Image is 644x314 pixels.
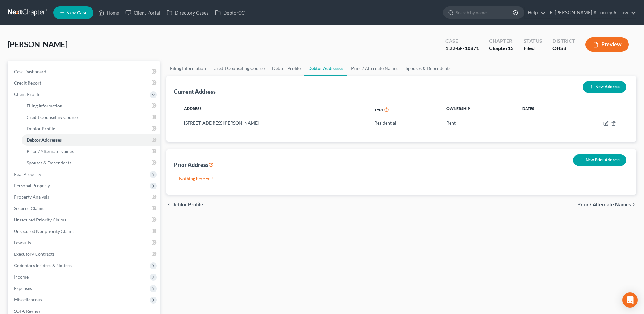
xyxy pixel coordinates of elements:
[9,237,160,248] a: Lawsuits
[66,10,87,15] span: New Case
[27,160,71,165] span: Spouses & Dependents
[14,240,31,245] span: Lawsuits
[14,194,49,200] span: Property Analysis
[631,202,636,207] i: chevron_right
[14,92,40,97] span: Client Profile
[552,45,575,52] div: OHSB
[22,123,160,134] a: Debtor Profile
[585,37,629,52] button: Preview
[524,37,542,45] div: Status
[445,37,479,45] div: Case
[369,117,441,129] td: Residential
[166,202,171,207] i: chevron_left
[174,161,214,169] div: Prior Address
[179,117,369,129] td: [STREET_ADDRESS][PERSON_NAME]
[27,114,78,120] span: Credit Counseling Course
[8,40,67,49] span: [PERSON_NAME]
[577,202,631,207] span: Prior / Alternate Names
[210,61,268,76] a: Credit Counseling Course
[14,297,42,302] span: Miscellaneous
[14,251,54,257] span: Executory Contracts
[489,37,513,45] div: Chapter
[174,88,216,95] div: Current Address
[304,61,347,76] a: Debtor Addresses
[508,45,513,51] span: 13
[179,176,624,182] p: Nothing here yet!
[14,183,50,188] span: Personal Property
[14,206,44,211] span: Secured Claims
[14,171,41,177] span: Real Property
[369,102,441,117] th: Type
[22,134,160,146] a: Debtor Addresses
[171,202,203,207] span: Debtor Profile
[9,77,160,89] a: Credit Report
[27,149,74,154] span: Prior / Alternate Names
[14,274,29,279] span: Income
[14,308,40,314] span: SOFA Review
[9,248,160,260] a: Executory Contracts
[166,61,210,76] a: Filing Information
[441,117,517,129] td: Rent
[22,157,160,169] a: Spouses & Dependents
[573,154,626,166] button: New Prior Address
[22,146,160,157] a: Prior / Alternate Names
[9,191,160,203] a: Property Analysis
[9,214,160,226] a: Unsecured Priority Claims
[525,7,546,18] a: Help
[489,45,513,52] div: Chapter
[577,202,636,207] button: Prior / Alternate Names chevron_right
[14,285,32,291] span: Expenses
[122,7,163,18] a: Client Portal
[552,37,575,45] div: District
[14,263,72,268] span: Codebtors Insiders & Notices
[441,102,517,117] th: Ownership
[22,112,160,123] a: Credit Counseling Course
[14,80,41,86] span: Credit Report
[14,228,74,234] span: Unsecured Nonpriority Claims
[583,81,626,93] button: New Address
[9,203,160,214] a: Secured Claims
[27,126,55,131] span: Debtor Profile
[179,102,369,117] th: Address
[517,102,567,117] th: Dates
[166,202,203,207] button: chevron_left Debtor Profile
[163,7,212,18] a: Directory Cases
[402,61,454,76] a: Spouses & Dependents
[95,7,122,18] a: Home
[9,226,160,237] a: Unsecured Nonpriority Claims
[524,45,542,52] div: Filed
[22,100,160,112] a: Filing Information
[27,103,62,108] span: Filing Information
[14,217,66,222] span: Unsecured Priority Claims
[14,69,46,74] span: Case Dashboard
[546,7,636,18] a: R. [PERSON_NAME] Attorney At Law
[347,61,402,76] a: Prior / Alternate Names
[9,66,160,77] a: Case Dashboard
[268,61,304,76] a: Debtor Profile
[27,137,62,143] span: Debtor Addresses
[456,7,514,18] input: Search by name...
[622,292,638,308] div: Open Intercom Messenger
[212,7,248,18] a: DebtorCC
[445,45,479,52] div: 1:22-bk-10871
